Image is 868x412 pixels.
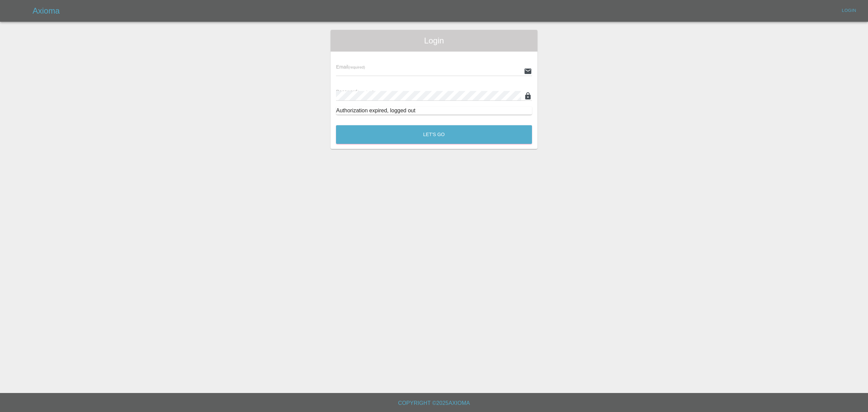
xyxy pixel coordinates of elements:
[336,64,365,70] span: Email
[336,89,374,94] span: Password
[336,125,532,144] button: Let's Go
[33,5,60,16] h5: Axioma
[5,398,863,408] h6: Copyright © 2025 Axioma
[357,90,374,94] small: (required)
[838,5,860,16] a: Login
[336,35,532,46] span: Login
[336,107,532,115] div: Authorization expired, logged out
[348,65,365,69] small: (required)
